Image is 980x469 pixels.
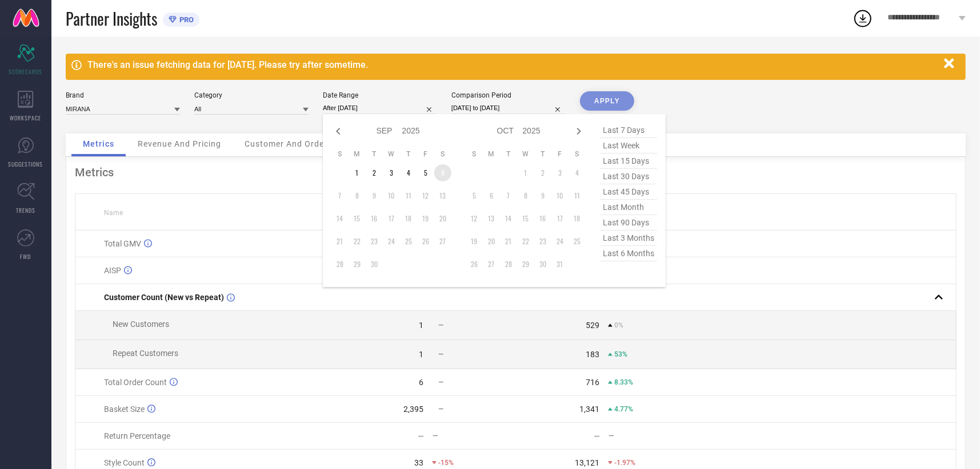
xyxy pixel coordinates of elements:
span: AISP [104,266,121,275]
td: Wed Oct 15 2025 [517,210,534,227]
td: Sat Sep 06 2025 [434,164,451,181]
div: Brand [66,91,180,99]
span: last 7 days [600,123,657,138]
span: SUGGESTIONS [9,160,43,168]
td: Fri Oct 17 2025 [551,210,569,227]
td: Thu Oct 09 2025 [534,187,551,204]
div: Date Range [323,91,437,99]
td: Sun Oct 26 2025 [466,256,483,273]
span: last 30 days [600,169,657,184]
span: Total Order Count [104,378,167,387]
td: Sat Oct 04 2025 [569,164,586,181]
div: 33 [414,458,423,467]
span: last 3 months [600,231,657,246]
span: last week [600,138,657,153]
th: Tuesday [366,149,383,159]
span: last 90 days [600,215,657,231]
th: Monday [483,149,500,159]
th: Sunday [466,149,483,159]
span: Metrics [83,139,114,148]
td: Sun Sep 28 2025 [331,256,349,273]
td: Tue Oct 07 2025 [500,187,517,204]
td: Fri Sep 19 2025 [417,210,434,227]
span: -1.97% [614,459,635,467]
th: Saturday [569,149,586,159]
th: Saturday [434,149,451,159]
span: Customer And Orders [245,139,332,148]
span: SCORECARDS [9,67,43,76]
div: Next month [572,124,586,138]
td: Fri Sep 26 2025 [417,233,434,250]
td: Sat Oct 18 2025 [569,210,586,227]
span: 4.77% [614,405,633,413]
td: Tue Sep 09 2025 [366,187,383,204]
td: Mon Sep 29 2025 [349,256,366,273]
div: Category [194,91,309,99]
span: 8.33% [614,378,633,386]
span: — [438,378,443,386]
span: 0% [614,321,623,329]
th: Friday [417,149,434,159]
td: Thu Oct 16 2025 [534,210,551,227]
td: Fri Oct 24 2025 [551,233,569,250]
div: 529 [586,321,599,330]
td: Thu Sep 11 2025 [400,187,417,204]
td: Mon Oct 27 2025 [483,256,500,273]
td: Sun Oct 05 2025 [466,187,483,204]
td: Fri Oct 10 2025 [551,187,569,204]
td: Sat Sep 27 2025 [434,233,451,250]
span: last 6 months [600,246,657,261]
th: Wednesday [517,149,534,159]
span: last 15 days [600,153,657,169]
div: Open download list [853,8,873,29]
td: Tue Oct 21 2025 [500,233,517,250]
div: 1,341 [579,405,599,414]
th: Sunday [331,149,349,159]
span: -15% [438,459,454,467]
div: 1 [419,350,423,359]
td: Fri Oct 03 2025 [551,164,569,181]
div: Comparison Period [451,91,566,99]
span: Total GMV [104,239,141,248]
td: Fri Sep 12 2025 [417,187,434,204]
span: PRO [177,15,194,24]
span: last 45 days [600,184,657,200]
div: — [609,432,691,440]
th: Tuesday [500,149,517,159]
td: Sun Oct 12 2025 [466,210,483,227]
td: Mon Sep 08 2025 [349,187,366,204]
span: Basket Size [104,405,145,414]
td: Thu Sep 18 2025 [400,210,417,227]
td: Wed Oct 22 2025 [517,233,534,250]
td: Wed Sep 17 2025 [383,210,400,227]
td: Fri Oct 31 2025 [551,256,569,273]
div: 2,395 [403,405,423,414]
span: Customer Count (New vs Repeat) [104,293,224,302]
th: Thursday [534,149,551,159]
input: Select comparison period [451,102,566,114]
span: Return Percentage [104,431,170,440]
td: Wed Oct 29 2025 [517,256,534,273]
div: Previous month [331,124,345,138]
td: Tue Sep 02 2025 [366,164,383,181]
td: Tue Oct 28 2025 [500,256,517,273]
div: 1 [419,321,423,330]
td: Mon Sep 22 2025 [349,233,366,250]
td: Tue Oct 14 2025 [500,210,517,227]
span: Style Count [104,458,145,467]
th: Monday [349,149,366,159]
td: Thu Oct 30 2025 [534,256,551,273]
td: Wed Sep 10 2025 [383,187,400,204]
div: 6 [419,378,423,387]
td: Sun Oct 19 2025 [466,233,483,250]
span: Name [104,209,123,217]
input: Select date range [323,102,437,114]
td: Sun Sep 14 2025 [331,210,349,227]
td: Wed Oct 01 2025 [517,164,534,181]
td: Tue Sep 16 2025 [366,210,383,227]
span: — [438,405,443,413]
td: Wed Sep 24 2025 [383,233,400,250]
span: WORKSPACE [10,114,42,122]
div: There's an issue fetching data for [DATE]. Please try after sometime. [87,59,938,70]
span: Partner Insights [66,7,157,30]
